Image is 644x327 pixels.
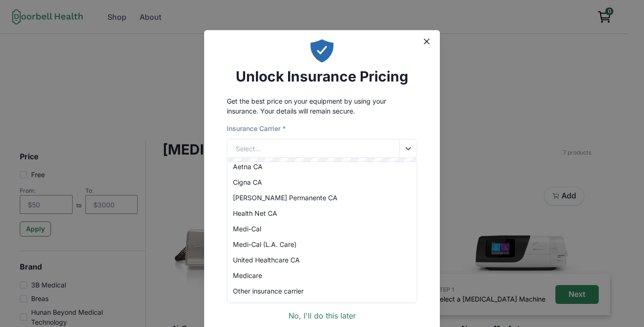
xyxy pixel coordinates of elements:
h2: Unlock Insurance Pricing [236,68,408,85]
div: Medi-Cal (L.A. Care) [227,237,417,252]
div: Medi-Cal [227,221,417,237]
div: Health Net CA [227,205,417,221]
a: No, I'll do this later [289,310,356,321]
div: Other insurance carrier [227,283,417,299]
button: Close [419,34,434,49]
div: [PERSON_NAME] Permanente CA [227,190,417,205]
div: Cigna CA [227,174,417,190]
p: Get the best price on your equipment by using your insurance. Your details will remain secure. [227,96,417,116]
label: Insurance Carrier [227,123,286,133]
div: United Healthcare CA [227,252,417,268]
div: Aetna CA [227,159,417,174]
div: Select... [236,144,261,154]
div: Medicare [227,268,417,283]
